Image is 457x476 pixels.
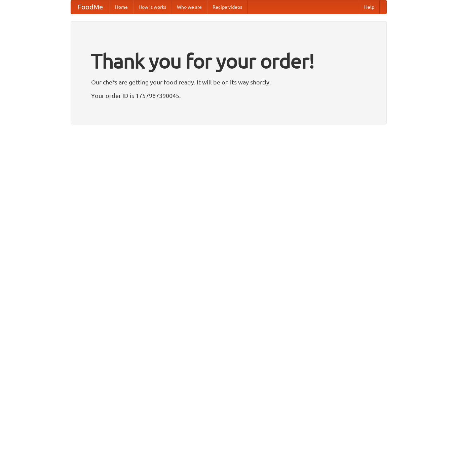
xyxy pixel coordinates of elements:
a: Home [110,0,133,14]
h1: Thank you for your order! [91,45,366,77]
a: Who we are [172,0,207,14]
a: Recipe videos [207,0,247,14]
a: How it works [133,0,172,14]
a: FoodMe [71,0,110,14]
p: Your order ID is 1757987390045. [91,90,366,101]
p: Our chefs are getting your food ready. It will be on its way shortly. [91,77,366,87]
a: Help [359,0,380,14]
